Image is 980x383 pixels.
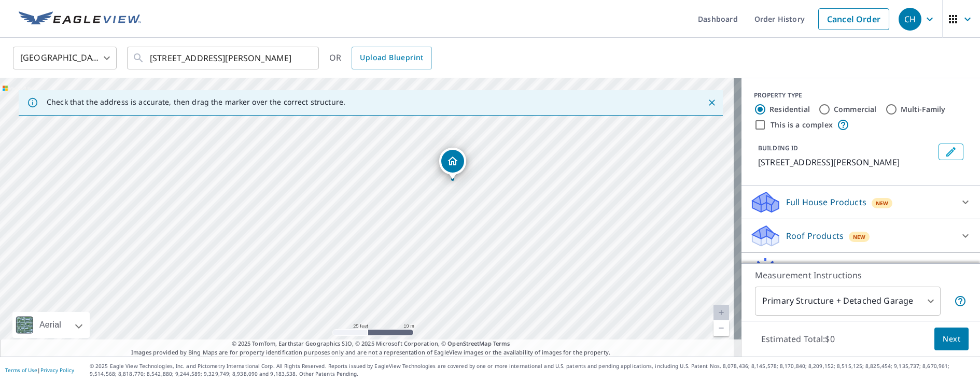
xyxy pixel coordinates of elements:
[769,104,810,115] label: Residential
[943,333,960,346] span: Next
[818,8,889,30] a: Cancel Order
[750,223,972,248] div: Roof ProductsNew
[934,328,969,351] button: Next
[755,287,941,316] div: Primary Structure + Detached Garage
[493,339,510,347] a: Terms
[40,366,74,374] a: Privacy Policy
[713,320,729,336] a: Current Level 20, Zoom Out
[232,339,510,348] span: © 2025 TomTom, Earthstar Geographics SIO, © 2025 Microsoft Corporation, ©
[901,104,946,115] label: Multi-Family
[5,366,37,374] a: Terms of Use
[90,362,975,378] p: © 2025 Eagle View Technologies, Inc. and Pictometry International Corp. All Rights Reserved. Repo...
[834,104,877,115] label: Commercial
[954,295,967,307] span: Your report will include the primary structure and a detached garage if one exists.
[786,196,866,208] p: Full House Products
[750,190,972,215] div: Full House ProductsNew
[12,312,90,338] div: Aerial
[150,44,298,73] input: Search by address or latitude-longitude
[853,233,866,241] span: New
[753,328,843,350] p: Estimated Total: $0
[360,51,423,64] span: Upload Blueprint
[758,156,934,168] p: [STREET_ADDRESS][PERSON_NAME]
[713,305,729,320] a: Current Level 20, Zoom In Disabled
[755,269,967,281] p: Measurement Instructions
[329,47,432,69] div: OR
[5,367,74,373] p: |
[899,8,921,31] div: CH
[876,199,889,207] span: New
[758,144,798,152] p: BUILDING ID
[47,97,345,107] p: Check that the address is accurate, then drag the marker over the correct structure.
[19,11,141,27] img: EV Logo
[36,312,64,338] div: Aerial
[352,47,431,69] a: Upload Blueprint
[705,96,719,109] button: Close
[447,339,491,347] a: OpenStreetMap
[750,257,972,282] div: Solar ProductsNew
[754,91,968,100] div: PROPERTY TYPE
[771,120,833,130] label: This is a complex
[939,144,963,160] button: Edit building 1
[13,44,117,73] div: [GEOGRAPHIC_DATA]
[786,230,844,242] p: Roof Products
